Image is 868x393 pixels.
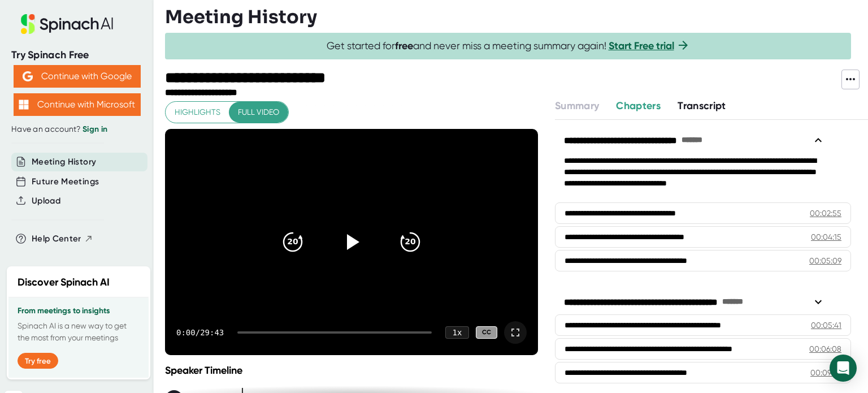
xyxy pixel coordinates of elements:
button: Future Meetings [32,175,99,188]
a: Start Free trial [609,40,674,52]
button: Try free [18,353,58,369]
span: Chapters [616,100,661,112]
div: 1 x [445,326,469,339]
button: Upload [32,195,60,208]
div: 0:00 / 29:43 [176,328,224,337]
span: Get started for and never miss a meeting summary again! [327,40,690,53]
div: 00:05:09 [809,255,841,266]
span: Transcript [678,100,726,112]
span: Summary [555,100,599,112]
button: Continue with Google [14,65,141,88]
h2: Discover Spinach AI [18,275,110,290]
div: Speaker Timeline [165,364,538,377]
span: Help Center [32,232,81,245]
button: Help Center [32,232,93,245]
h3: From meetings to insights [18,306,140,316]
div: 00:02:55 [810,208,841,219]
button: Summary [555,98,599,114]
p: Spinach AI is a new way to get the most from your meetings [18,320,140,344]
span: Highlights [175,105,220,119]
button: Continue with Microsoft [14,93,141,116]
button: Highlights [166,102,229,123]
b: free [395,40,413,52]
div: 00:05:41 [811,319,841,331]
div: Have an account? [11,124,142,135]
div: Open Intercom Messenger [830,355,857,382]
span: Full video [238,105,279,119]
div: 00:04:15 [811,231,841,243]
button: Chapters [616,98,661,114]
div: 00:06:08 [809,343,841,355]
button: Full video [229,102,288,123]
div: Try Spinach Free [11,49,142,62]
div: 00:09:56 [810,367,841,378]
img: Aehbyd4JwY73AAAAAElFTkSuQmCC [23,71,33,81]
div: CC [476,326,497,339]
h3: Meeting History [165,6,317,28]
button: Transcript [678,98,726,114]
button: Meeting History [32,156,96,169]
a: Sign in [83,124,107,134]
